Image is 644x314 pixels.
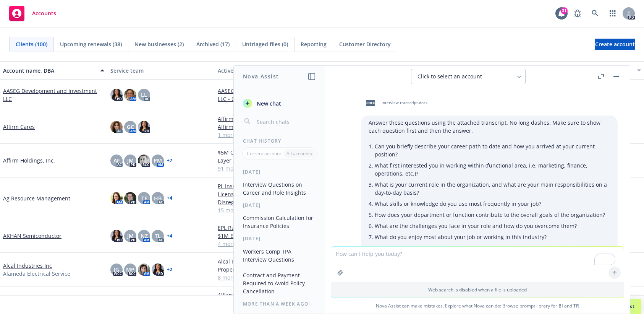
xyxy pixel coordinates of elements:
[366,100,375,106] span: docx
[218,232,319,240] a: $1M Excess $10M Side A
[218,224,319,232] a: EPL Runoff
[375,231,610,242] li: What do you enjoy most about your job or working in this industry?
[107,61,215,80] button: Service team
[570,6,585,21] a: Report a Bug
[218,123,319,131] a: Affirm Cares - Commercial Package
[218,131,319,139] a: 1 more
[124,192,136,204] img: photo
[167,196,172,200] a: + 4
[152,264,164,276] img: photo
[155,232,161,240] span: TL
[240,269,319,298] button: Contract and Payment Required to Avoid Policy Cancellation
[255,116,316,127] input: Search chats
[375,141,610,160] li: Can you briefly describe your career path to date and how you arrived at your current position?
[218,273,319,281] a: 8 more
[301,40,327,48] span: Reporting
[196,40,230,48] span: Archived (17)
[138,155,150,167] img: photo
[429,61,537,80] button: Closest renewal date
[3,194,70,202] a: Ag Resource Management
[339,40,391,48] span: Customer Directory
[242,40,288,48] span: Untriaged files (0)
[255,99,281,107] span: New chat
[3,87,104,103] a: AASEG Development and Investment LLC
[110,192,123,204] img: photo
[218,156,319,164] a: Layer 3 $5M xs $15M EPL
[234,138,325,144] div: Chat History
[218,257,319,265] a: Alcal Industries Inc - Crime
[138,264,150,276] img: photo
[537,61,644,80] button: Follow up date
[215,61,322,80] button: Active policies
[417,73,482,80] span: Click to select an account
[3,262,52,270] a: Alcal Industries Inc
[218,190,319,206] a: License bond | Duplicate Entry Disregard
[110,230,123,242] img: photo
[218,115,319,123] a: Affirm Cares - Commercial Umbrella
[375,160,610,179] li: What first interested you in working within (functional area, i.e. marketing, finance, operations...
[218,67,319,75] div: Active policies
[561,7,568,14] div: 31
[3,123,35,131] a: Affirm Cares
[3,156,55,164] a: Affirm Holdings, Inc.
[375,242,610,254] li: How do you perceive your work life balance and why?
[110,67,212,75] div: Service team
[218,206,319,214] a: 15 more
[6,3,59,24] a: Accounts
[331,247,624,282] textarea: To enrich screen reader interactions, please activate Accessibility in Grammarly extension settings
[218,265,319,273] a: Property
[218,240,319,248] a: 4 more
[375,220,610,231] li: What are the challenges you face in your role and how do you overcome them?
[234,235,325,242] div: [DATE]
[375,179,610,198] li: What is your current role in the organization, and what are your main responsibilities on a day-t...
[595,37,635,52] span: Create account
[218,182,319,190] a: PL Insurance Agents E&O
[110,89,123,101] img: photo
[382,100,427,105] span: Interview transcript.docx
[3,232,61,240] a: AKHAN Semiconductor
[141,194,147,202] span: TF
[127,232,134,240] span: JM
[375,209,610,220] li: How does your department or function contribute to the overall goals of the organization?
[558,303,563,309] a: BI
[234,169,325,175] div: [DATE]
[141,232,148,240] span: NZ
[32,10,56,16] span: Accounts
[126,265,134,273] span: MP
[595,39,635,50] a: Create account
[369,119,610,135] p: Answer these questions using the attached transcript. No long dashes. Make sure to show each ques...
[240,245,319,266] button: Workers Comp TPA Interview Questions
[234,301,325,307] div: More than a week ago
[336,286,619,293] p: Web search is disabled when a file is uploaded
[247,150,281,157] p: Current account
[127,156,134,164] span: JM
[167,158,172,163] a: + 7
[243,72,279,80] h1: Nova Assist
[134,40,184,48] span: New businesses (2)
[218,164,319,172] a: 91 more
[124,89,136,101] img: photo
[361,93,429,112] div: docxInterview transcript.docx
[322,61,429,80] button: Total premiums
[218,148,319,156] a: $5M Canada D&O
[127,123,134,131] span: GC
[375,198,610,209] li: What skills or knowledge do you use most frequently in your job?
[234,202,325,208] div: [DATE]
[286,150,312,157] p: All accounts
[141,91,147,99] span: LL
[167,234,172,238] a: + 4
[167,267,172,272] a: + 2
[587,6,603,21] a: Search
[218,291,319,307] a: Alliance for Safety and Justice - Excess Liability
[113,156,120,164] span: AF
[114,265,119,273] span: JG
[328,298,627,314] span: Nova Assist can make mistakes. Explore what Nova can do: Browse prompt library for and
[411,69,526,84] button: Click to select an account
[3,67,96,75] div: Account name, DBA
[605,6,620,21] a: Switch app
[218,87,319,103] a: AASEG Development and Investment LLC - Commercial Package
[154,156,162,164] span: PM
[154,194,162,202] span: HB
[240,178,319,199] button: Interview Questions on Career and Role Insights
[138,121,150,133] img: photo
